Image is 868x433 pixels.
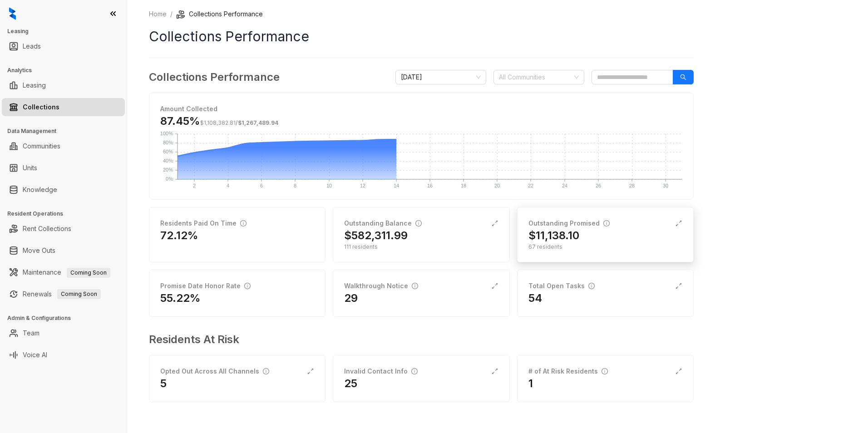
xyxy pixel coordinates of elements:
[200,119,278,126] span: /
[2,159,125,177] li: Units
[160,376,167,391] h2: 5
[163,149,173,154] text: 60%
[2,220,125,238] li: Rent Collections
[227,183,229,188] text: 4
[244,283,251,289] span: info-circle
[149,69,280,85] h3: Collections Performance
[344,228,408,243] h2: $582,311.99
[2,98,125,116] li: Collections
[7,127,127,135] h3: Data Management
[360,183,365,188] text: 12
[57,289,101,299] span: Coming Soon
[166,176,173,182] text: 0%
[675,220,682,227] span: expand-alt
[528,291,542,305] h2: 54
[160,281,251,291] div: Promise Date Honor Rate
[401,70,481,84] span: August 2025
[663,183,668,188] text: 30
[23,324,39,342] a: Team
[163,140,173,145] text: 80%
[23,181,57,199] a: Knowledge
[2,76,125,94] li: Leasing
[23,220,71,238] a: Rent Collections
[411,368,418,374] span: info-circle
[344,243,498,251] div: 111 residents
[629,183,635,188] text: 28
[588,283,595,289] span: info-circle
[394,183,399,188] text: 14
[2,324,125,342] li: Team
[23,159,37,177] a: Units
[149,331,686,348] h3: Residents At Risk
[675,282,682,290] span: expand-alt
[344,376,357,391] h2: 25
[412,283,418,289] span: info-circle
[528,281,595,291] div: Total Open Tasks
[160,228,198,243] h2: 72.12%
[2,346,125,364] li: Voice AI
[528,218,610,228] div: Outstanding Promised
[528,376,533,391] h2: 1
[23,285,101,303] a: RenewalsComing Soon
[562,183,567,188] text: 24
[263,368,269,374] span: info-circle
[160,114,278,128] h3: 87.45%
[680,74,686,80] span: search
[9,7,16,20] img: logo
[2,181,125,199] li: Knowledge
[603,220,610,226] span: info-circle
[160,366,269,376] div: Opted Out Across All Channels
[344,291,358,305] h2: 29
[596,183,601,188] text: 26
[528,366,608,376] div: # of At Risk Residents
[260,183,263,188] text: 6
[675,368,682,375] span: expand-alt
[528,228,579,243] h2: $11,138.10
[160,105,217,113] strong: Amount Collected
[2,137,125,155] li: Communities
[23,37,41,55] a: Leads
[200,119,236,126] span: $1,108,382.81
[494,183,500,188] text: 20
[160,131,173,136] text: 100%
[415,220,422,226] span: info-circle
[240,220,247,226] span: info-circle
[7,314,127,322] h3: Admin & Configurations
[7,27,127,35] h3: Leasing
[170,9,173,19] li: /
[491,220,498,227] span: expand-alt
[193,183,196,188] text: 2
[307,368,314,375] span: expand-alt
[160,291,201,305] h2: 55.22%
[2,37,125,55] li: Leads
[23,76,46,94] a: Leasing
[2,263,125,281] li: Maintenance
[2,285,125,303] li: Renewals
[528,183,533,188] text: 22
[176,9,263,19] li: Collections Performance
[344,218,422,228] div: Outstanding Balance
[163,158,173,163] text: 40%
[344,366,418,376] div: Invalid Contact Info
[461,183,466,188] text: 18
[528,243,682,251] div: 67 residents
[294,183,296,188] text: 8
[160,218,247,228] div: Residents Paid On Time
[491,282,498,290] span: expand-alt
[163,167,173,172] text: 20%
[23,346,47,364] a: Voice AI
[23,98,59,116] a: Collections
[344,281,418,291] div: Walkthrough Notice
[326,183,332,188] text: 10
[7,210,127,218] h3: Resident Operations
[491,368,498,375] span: expand-alt
[2,241,125,260] li: Move Outs
[67,268,110,278] span: Coming Soon
[147,9,168,19] a: Home
[23,137,60,155] a: Communities
[149,26,694,47] h1: Collections Performance
[427,183,433,188] text: 16
[7,66,127,74] h3: Analytics
[238,119,278,126] span: $1,267,489.94
[23,241,55,260] a: Move Outs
